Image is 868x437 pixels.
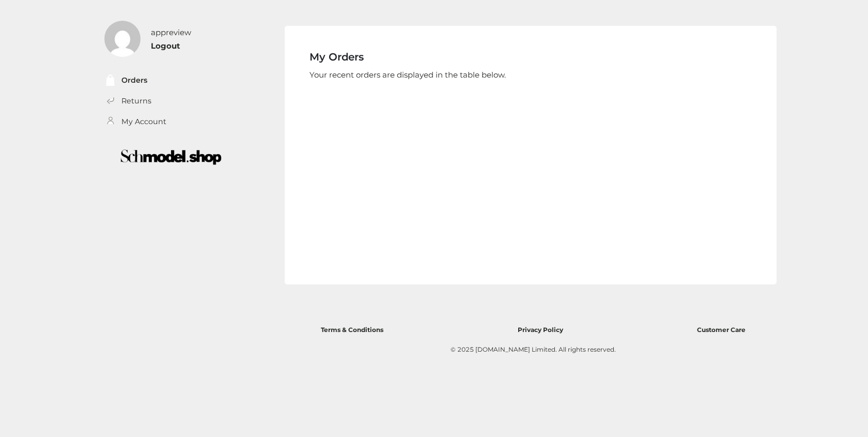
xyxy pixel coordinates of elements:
span: Customer Care [697,326,746,334]
a: My Account [121,116,166,128]
span: Privacy Policy [518,326,563,334]
a: Logout [151,41,180,51]
a: Customer Care [697,323,746,334]
h4: My Orders [309,51,752,63]
span: Terms & Conditions [321,326,383,334]
a: Privacy Policy [518,323,563,334]
img: boutique-logo.png [98,142,244,172]
a: Terms & Conditions [321,323,383,334]
div: appreview [151,26,191,39]
div: © 2025 [DOMAIN_NAME] Limited. All rights reserved. [316,344,751,355]
p: Your recent orders are displayed in the table below. [309,68,752,82]
a: Returns [121,95,151,107]
a: Orders [121,74,147,86]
